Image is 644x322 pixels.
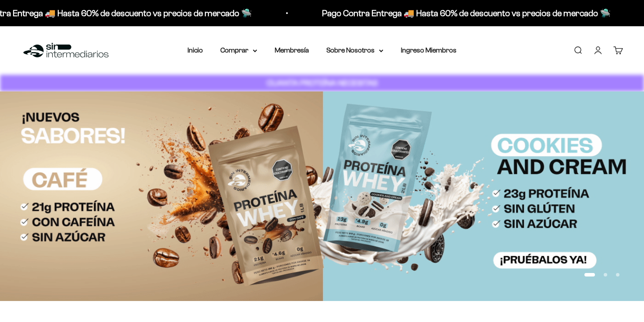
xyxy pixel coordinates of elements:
a: Membresía [275,46,309,54]
summary: Comprar [220,45,257,56]
a: Inicio [188,46,203,54]
a: Ingreso Miembros [401,46,456,54]
p: Pago Contra Entrega 🚚 Hasta 60% de descuento vs precios de mercado 🛸 [321,6,609,20]
summary: Sobre Nosotros [326,45,383,56]
strong: CUANTA PROTEÍNA NECESITAS [267,78,378,87]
